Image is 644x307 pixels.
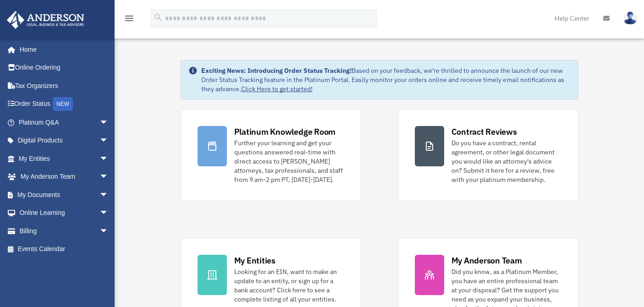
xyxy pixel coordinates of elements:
[234,138,344,184] div: Further your learning and get your questions answered real-time with direct access to [PERSON_NAM...
[99,149,118,168] span: arrow_drop_down
[6,149,122,168] a: My Entitiesarrow_drop_down
[6,240,122,258] a: Events Calendar
[6,40,118,59] a: Home
[99,186,118,204] span: arrow_drop_down
[6,132,122,150] a: Digital Productsarrow_drop_down
[153,12,163,22] i: search
[124,13,135,24] i: menu
[6,113,122,132] a: Platinum Q&Aarrow_drop_down
[99,204,118,223] span: arrow_drop_down
[53,97,73,111] div: NEW
[6,222,122,240] a: Billingarrow_drop_down
[6,204,122,222] a: Online Learningarrow_drop_down
[4,11,87,29] img: Anderson Advisors Platinum Portal
[6,186,122,204] a: My Documentsarrow_drop_down
[6,59,122,77] a: Online Ordering
[623,11,637,25] img: User Pic
[201,66,571,93] div: Based on your feedback, we're thrilled to announce the launch of our new Order Status Tracking fe...
[6,95,122,114] a: Order StatusNEW
[99,222,118,241] span: arrow_drop_down
[6,168,122,186] a: My Anderson Teamarrow_drop_down
[99,132,118,150] span: arrow_drop_down
[99,113,118,132] span: arrow_drop_down
[201,66,352,75] strong: Exciting News: Introducing Order Status Tracking!
[451,255,522,266] div: My Anderson Team
[6,77,122,95] a: Tax Organizers
[124,16,135,24] a: menu
[99,168,118,186] span: arrow_drop_down
[451,138,561,184] div: Do you have a contract, rental agreement, or other legal document you would like an attorney's ad...
[398,109,578,201] a: Contract Reviews Do you have a contract, rental agreement, or other legal document you would like...
[234,126,336,137] div: Platinum Knowledge Room
[241,85,313,93] a: Click Here to get started!
[181,109,361,201] a: Platinum Knowledge Room Further your learning and get your questions answered real-time with dire...
[234,255,275,266] div: My Entities
[451,126,517,137] div: Contract Reviews
[234,267,344,304] div: Looking for an EIN, want to make an update to an entity, or sign up for a bank account? Click her...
